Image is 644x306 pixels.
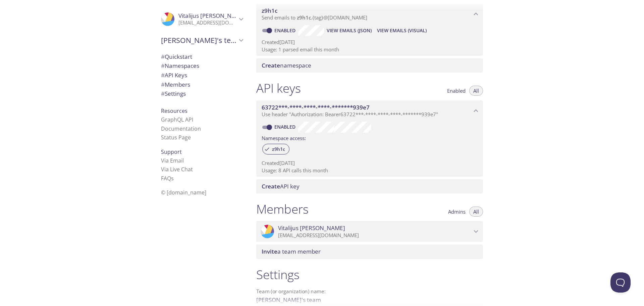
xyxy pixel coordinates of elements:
span: # [161,81,165,88]
a: Via Email [161,157,184,164]
span: Quickstart [161,53,192,60]
div: Vitalijus's team [156,32,248,49]
p: [EMAIL_ADDRESS][DOMAIN_NAME] [178,19,237,26]
span: # [161,53,165,60]
span: [PERSON_NAME]'s team [161,36,237,45]
span: a team member [262,248,321,255]
iframe: Help Scout Beacon - Open [610,272,631,293]
button: View Emails (Visual) [374,25,429,36]
div: Vitalijus Griesius [256,221,483,242]
span: Settings [161,90,186,97]
div: Namespaces [156,61,248,71]
div: Create namespace [256,58,483,73]
label: Namespace access: [262,133,306,142]
p: Usage: 8 API calls this month [262,167,478,174]
button: All [469,86,483,96]
button: Admins [444,207,470,217]
div: Vitalijus Griesius [156,8,248,30]
span: Create [262,182,280,190]
span: # [161,90,165,97]
span: namespace [262,61,311,69]
a: Enabled [273,27,298,34]
span: Support [161,148,182,156]
span: View Emails (JSON) [327,27,372,35]
span: Vitalijus [PERSON_NAME] [178,12,246,19]
a: Enabled [273,124,298,130]
div: Create API Key [256,179,483,193]
p: [EMAIL_ADDRESS][DOMAIN_NAME] [278,232,472,239]
span: Resources [161,107,187,115]
span: View Emails (Visual) [377,27,427,35]
span: API key [262,182,300,190]
button: View Emails (JSON) [324,25,374,36]
button: All [469,207,483,217]
span: Vitalijus [PERSON_NAME] [278,224,345,232]
label: Team (or organization) name: [256,289,326,294]
div: Team Settings [156,89,248,98]
span: Invite [262,248,277,255]
span: # [161,71,165,79]
button: Enabled [443,86,470,96]
span: Members [161,81,190,88]
span: Create [262,61,280,69]
span: # [161,62,165,70]
h1: API keys [256,81,301,96]
div: z9h1c [262,144,289,155]
span: Namespaces [161,62,199,70]
a: Via Live Chat [161,166,193,173]
span: z9h1c [297,14,311,21]
p: Created [DATE] [262,160,478,167]
div: Invite a team member [256,245,483,259]
div: z9h1c namespace [256,4,483,25]
span: © [DOMAIN_NAME] [161,189,206,196]
h1: Settings [256,267,483,282]
div: Quickstart [156,52,248,61]
a: GraphQL API [161,116,193,123]
a: Documentation [161,125,201,132]
span: s [171,175,174,182]
h1: Members [256,202,309,217]
a: Status Page [161,134,191,141]
span: z9h1c [268,146,289,152]
a: FAQ [161,175,174,182]
p: Usage: 1 parsed email this month [262,46,478,53]
span: Send emails to . {tag} @[DOMAIN_NAME] [262,14,367,21]
div: API Keys [156,71,248,80]
span: API Keys [161,71,187,79]
div: Members [156,80,248,89]
p: Created [DATE] [262,39,478,46]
